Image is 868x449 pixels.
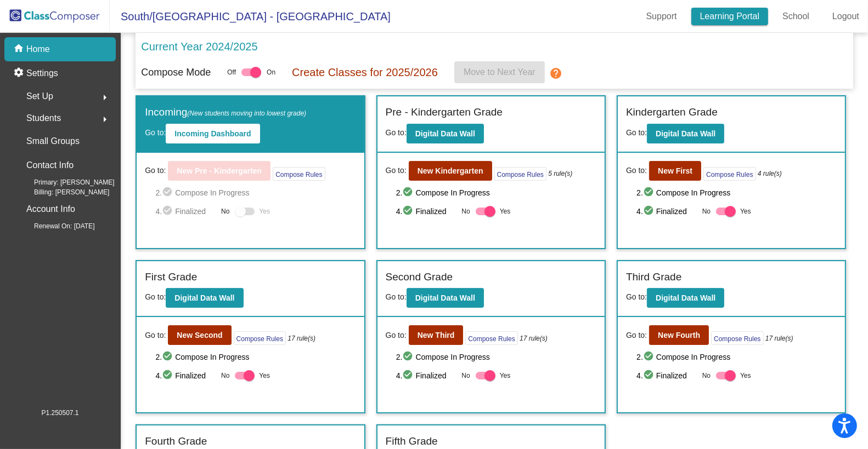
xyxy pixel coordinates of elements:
[145,330,166,341] span: Go to:
[461,206,470,216] span: No
[461,371,470,381] span: No
[145,128,166,137] span: Go to:
[386,292,407,301] span: Go to:
[396,350,596,364] span: 2. Compose In Progress
[155,369,216,382] span: 4. Finalized
[643,186,656,199] mat-icon: check_circle
[643,369,656,382] mat-icon: check_circle
[386,330,407,341] span: Go to:
[626,105,718,120] label: Kindergarten Grade
[155,205,216,218] span: 4. Finalized
[500,205,511,218] span: Yes
[403,369,416,382] mat-icon: check_circle
[656,129,715,138] b: Digital Data Wall
[26,202,75,217] p: Account Info
[145,269,197,285] label: First Grade
[26,134,80,149] p: Small Groups
[386,105,503,120] label: Pre - Kindergarten Grade
[418,331,455,339] b: New Third
[691,8,769,25] a: Learning Portal
[396,369,456,382] span: 4. Finalized
[26,158,74,173] p: Contact Info
[162,186,175,199] mat-icon: check_circle
[16,177,115,187] span: Primary: [PERSON_NAME]
[396,186,596,199] span: 2. Compose In Progress
[454,61,545,83] button: Move to Next Year
[26,43,50,56] p: Home
[221,371,229,381] span: No
[273,167,325,181] button: Compose Rules
[187,110,306,117] span: (New students moving into lowest grade)
[636,369,697,382] span: 4. Finalized
[658,331,700,339] b: New Fourth
[647,124,724,143] button: Digital Data Wall
[415,293,475,302] b: Digital Data Wall
[702,371,711,381] span: No
[396,205,456,218] span: 4. Finalized
[626,128,647,137] span: Go to:
[500,369,511,382] span: Yes
[711,331,763,345] button: Compose Rules
[168,325,231,345] button: New Second
[162,350,175,364] mat-icon: check_circle
[162,205,175,218] mat-icon: check_circle
[415,129,475,138] b: Digital Data Wall
[407,124,484,143] button: Digital Data Wall
[26,89,53,104] span: Set Up
[227,67,236,77] span: Off
[464,67,536,77] span: Move to Next Year
[638,8,686,25] a: Support
[403,186,416,199] mat-icon: check_circle
[141,65,211,80] p: Compose Mode
[145,292,166,301] span: Go to:
[649,161,701,181] button: New First
[177,331,222,339] b: New Second
[403,205,416,218] mat-icon: check_circle
[168,161,270,181] button: New Pre - Kindergarten
[221,206,229,216] span: No
[155,350,356,364] span: 2. Compose In Progress
[234,331,286,345] button: Compose Rules
[636,186,837,199] span: 2. Compose In Progress
[155,186,356,199] span: 2. Compose In Progress
[409,161,492,181] button: New Kindergarten
[626,165,647,176] span: Go to:
[643,350,656,364] mat-icon: check_circle
[98,91,111,104] mat-icon: arrow_right
[626,269,681,285] label: Third Grade
[636,350,837,364] span: 2. Compose In Progress
[26,67,58,80] p: Settings
[145,165,166,176] span: Go to:
[824,8,868,25] a: Logout
[647,288,724,308] button: Digital Data Wall
[649,325,709,345] button: New Fourth
[465,331,517,345] button: Compose Rules
[626,330,647,341] span: Go to:
[758,169,782,179] i: 4 rule(s)
[162,369,175,382] mat-icon: check_circle
[643,205,656,218] mat-icon: check_circle
[702,206,711,216] span: No
[403,350,416,364] mat-icon: check_circle
[409,325,464,345] button: New Third
[418,166,483,175] b: New Kindergarten
[636,205,697,218] span: 4. Finalized
[386,128,407,137] span: Go to:
[166,124,260,143] button: Incoming Dashboard
[626,292,647,301] span: Go to:
[174,293,234,302] b: Digital Data Wall
[774,8,818,25] a: School
[26,111,61,126] span: Students
[110,8,391,25] span: South/[GEOGRAPHIC_DATA] - [GEOGRAPHIC_DATA]
[740,205,751,218] span: Yes
[98,113,111,126] mat-icon: arrow_right
[494,167,546,181] button: Compose Rules
[267,67,275,77] span: On
[13,67,26,80] mat-icon: settings
[386,269,453,285] label: Second Grade
[13,43,26,56] mat-icon: home
[145,105,306,120] label: Incoming
[16,187,109,197] span: Billing: [PERSON_NAME]
[259,205,270,218] span: Yes
[740,369,751,382] span: Yes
